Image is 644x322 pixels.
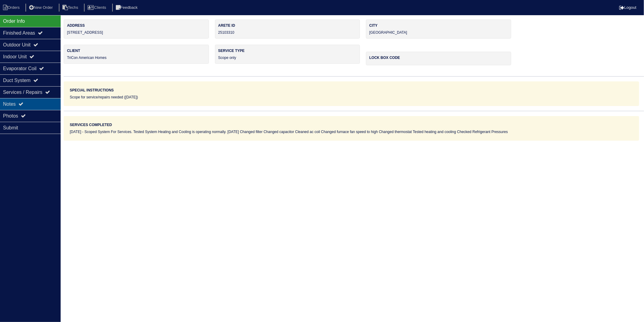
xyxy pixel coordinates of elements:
div: TriCon American Homes [64,45,209,64]
label: City [369,23,508,28]
label: Address [67,23,206,28]
li: New Order [25,4,58,12]
a: Techs [59,5,83,10]
label: Arete ID [218,23,357,28]
div: Scope for service/repairs needed ([DATE]) [70,94,633,100]
label: Special Instructions [70,87,114,93]
div: [GEOGRAPHIC_DATA] [366,19,511,39]
div: [STREET_ADDRESS] [64,19,209,39]
a: New Order [25,5,58,10]
div: 25103310 [215,19,360,39]
div: [DATE] - Scoped System For Services. Tested System Heating and Cooling is operating normally. [DA... [70,129,633,135]
a: Logout [619,5,636,10]
li: Feedback [112,4,143,12]
a: Clients [84,5,111,10]
label: Lock box code [369,55,508,60]
label: Client [67,48,206,53]
label: Service Type [218,48,357,53]
li: Clients [84,4,111,12]
li: Techs [59,4,83,12]
div: Scope only [215,45,360,64]
label: Services Completed [70,122,112,128]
